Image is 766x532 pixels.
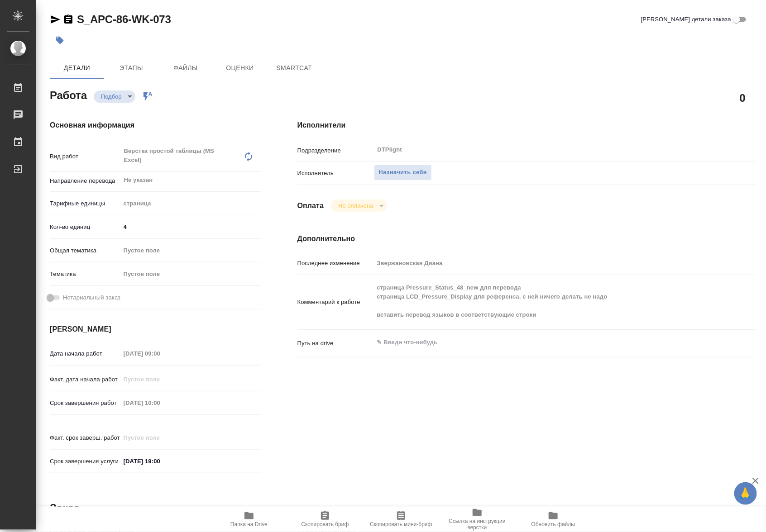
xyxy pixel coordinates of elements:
[335,202,376,209] button: Не оплачена
[297,146,374,155] p: Подразделение
[301,521,349,527] span: Скопировать бриф
[297,339,374,348] p: Путь на drive
[164,62,207,74] span: Файлы
[50,223,120,232] p: Кол-во единиц
[297,120,756,131] h4: Исполнители
[211,507,287,532] button: Папка на Drive
[50,14,61,25] button: Скопировать ссылку для ЯМессенджера
[110,62,153,74] span: Этапы
[50,246,120,255] p: Общая тематика
[297,298,374,307] p: Комментарий к работе
[230,521,268,527] span: Папка на Drive
[738,484,753,503] span: 🙏
[374,280,718,323] textarea: страница Pressure_Status_48_new для перевода страница LCD_Pressure_Display для референса, с ней н...
[120,266,261,282] div: Пустое поле
[55,62,99,74] span: Детали
[50,457,120,466] p: Срок завершения услуги
[297,233,756,244] h4: Дополнительно
[734,482,757,505] button: 🙏
[374,165,432,180] button: Назначить себя
[120,220,261,233] input: ✎ Введи что-нибудь
[331,199,387,212] div: Подбор
[50,270,120,279] p: Тематика
[63,14,74,25] button: Скопировать ссылку
[287,507,363,532] button: Скопировать бриф
[218,62,262,74] span: Оценки
[370,521,432,527] span: Скопировать мини-бриф
[120,431,200,444] input: Пустое поле
[124,246,250,255] div: Пустое поле
[374,256,718,270] input: Пустое поле
[50,176,120,185] p: Направление перевода
[363,507,439,532] button: Скопировать мини-бриф
[50,86,87,103] h2: Работа
[50,399,120,408] p: Срок завершения работ
[297,169,374,178] p: Исполнитель
[50,324,261,335] h4: [PERSON_NAME]
[120,347,200,360] input: Пустое поле
[50,152,120,161] p: Вид работ
[120,396,200,409] input: Пустое поле
[740,90,746,105] h2: 0
[641,15,731,24] span: [PERSON_NAME] детали заказа
[445,518,510,531] span: Ссылка на инструкции верстки
[50,349,120,358] p: Дата начала работ
[531,521,575,527] span: Обновить файлы
[50,375,120,384] p: Факт. дата начала работ
[50,433,120,442] p: Факт. срок заверш. работ
[439,507,515,532] button: Ссылка на инструкции верстки
[379,167,427,178] span: Назначить себя
[98,93,124,100] button: Подбор
[120,455,200,468] input: ✎ Введи что-нибудь
[50,199,120,208] p: Тарифные единицы
[297,200,324,211] h4: Оплата
[63,293,120,302] span: Нотариальный заказ
[124,270,250,279] div: Пустое поле
[273,62,316,74] span: SmartCat
[515,507,591,532] button: Обновить файлы
[120,196,261,211] div: страница
[297,259,374,268] p: Последнее изменение
[50,120,261,131] h4: Основная информация
[94,90,135,103] div: Подбор
[120,373,200,386] input: Пустое поле
[50,30,70,50] button: Добавить тэг
[50,501,79,515] h2: Заказ
[120,243,261,258] div: Пустое поле
[77,13,171,25] a: S_APC-86-WK-073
